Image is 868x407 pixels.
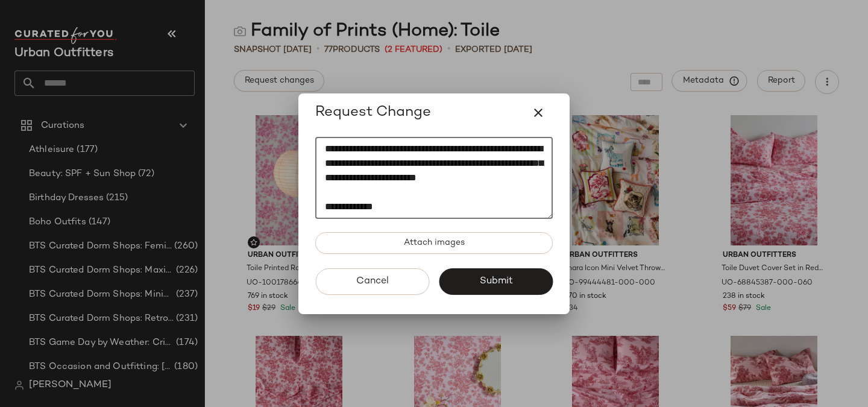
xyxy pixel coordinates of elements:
[479,276,512,287] span: Submit
[315,232,553,254] button: Attach images
[403,238,465,248] span: Attach images
[356,276,389,287] span: Cancel
[315,103,431,122] span: Request Change
[439,268,553,295] button: Submit
[315,268,429,295] button: Cancel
